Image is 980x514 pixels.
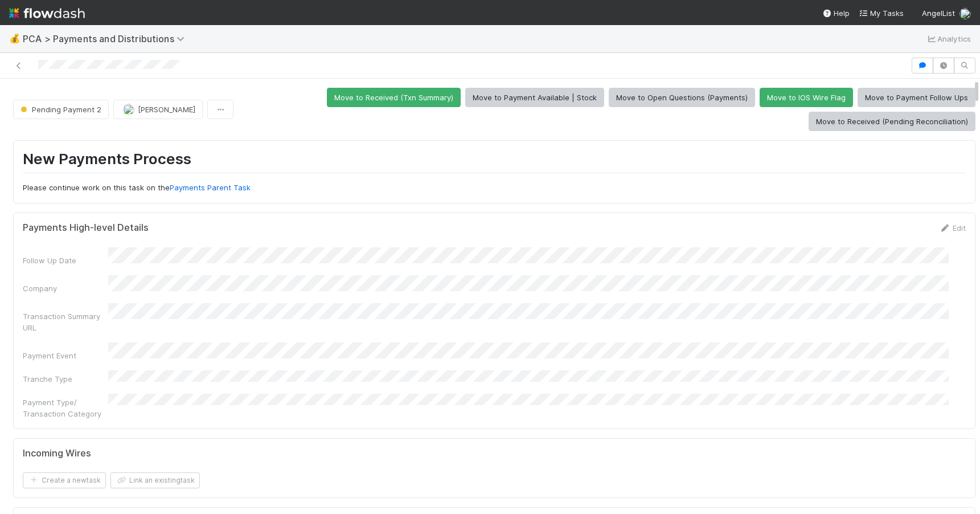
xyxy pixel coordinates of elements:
[23,350,108,361] div: Payment Event
[23,472,106,488] button: Create a newtask
[13,100,109,119] button: Pending Payment 2
[465,88,604,107] button: Move to Payment Available | Stock
[858,88,975,107] button: Move to Payment Follow Ups
[327,88,461,107] button: Move to Received (Txn Summary)
[809,112,975,131] button: Move to Received (Pending Reconciliation)
[23,397,108,419] div: Payment Type/ Transaction Category
[9,3,85,23] img: logo-inverted-e16ddd16eac7371096b0.svg
[23,222,149,234] h5: Payments High-level Details
[23,283,108,294] div: Company
[113,100,203,119] button: [PERSON_NAME]
[23,150,966,173] h1: New Payments Process
[23,33,190,44] span: PCA > Payments and Distributions
[859,9,904,18] span: My Tasks
[960,8,971,19] img: avatar_dd78c015-5c19-403d-b5d7-976f9c2ba6b3.png
[23,373,108,385] div: Tranche Type
[939,223,966,232] a: Edit
[609,88,755,107] button: Move to Open Questions (Payments)
[23,255,108,266] div: Follow Up Date
[23,311,108,333] div: Transaction Summary URL
[123,104,134,115] img: avatar_705b8750-32ac-4031-bf5f-ad93a4909bc8.png
[859,7,904,19] a: My Tasks
[922,9,955,18] span: AngelList
[18,105,101,114] span: Pending Payment 2
[138,105,195,114] span: [PERSON_NAME]
[170,183,251,192] a: Payments Parent Task
[926,32,971,46] a: Analytics
[23,182,966,194] p: Please continue work on this task on the
[23,448,91,459] h5: Incoming Wires
[822,7,850,19] div: Help
[9,34,20,43] span: 💰
[760,88,853,107] button: Move to IOS Wire Flag
[110,472,200,488] button: Link an existingtask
